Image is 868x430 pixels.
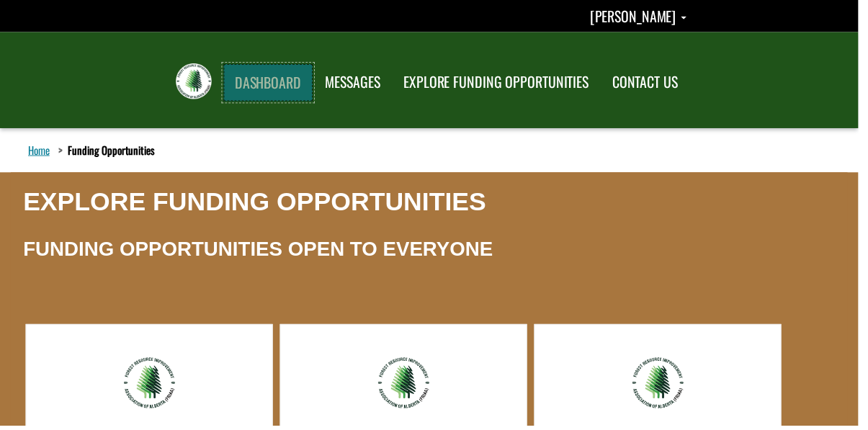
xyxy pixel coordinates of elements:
h1: EXPLORE FUNDING OPPORTUNITIES [24,189,492,218]
a: Didier Stout [596,5,694,27]
span: [PERSON_NAME] [596,5,684,27]
nav: Main Navigation [224,61,697,102]
img: friaa-logo.png [381,360,435,414]
img: friaa-logo.png [124,360,178,414]
h2: FUNDING OPPORTUNITIES OPEN TO EVERYONE [24,241,499,264]
img: friaa-logo.png [638,360,692,414]
li: Funding Opportunities [55,144,157,159]
a: MESSAGES [318,65,395,101]
a: EXPLORE FUNDING OPPORTUNITIES [398,65,607,101]
a: Home [26,142,53,161]
a: DASHBOARD [226,65,316,102]
a: CONTACT US [609,65,697,101]
img: FRIAA Submissions Portal [178,64,214,100]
